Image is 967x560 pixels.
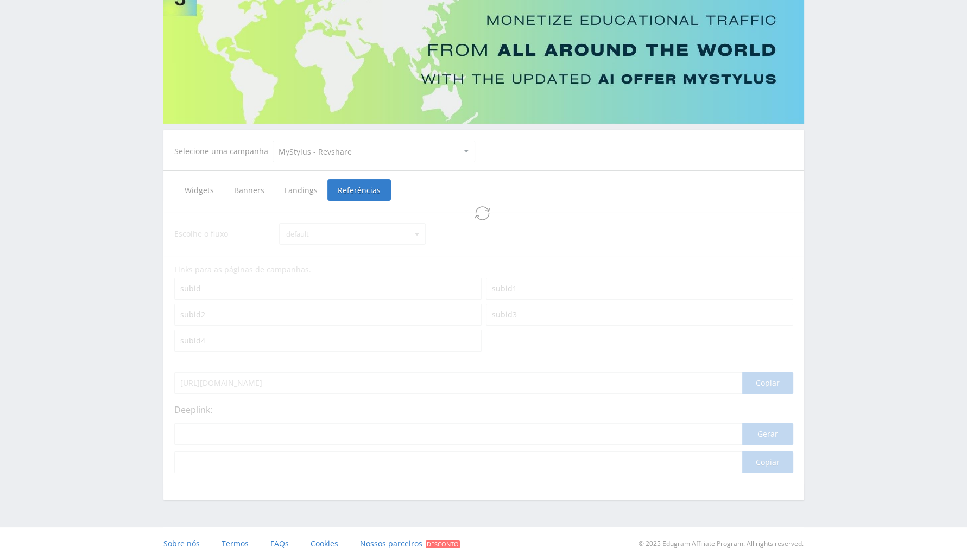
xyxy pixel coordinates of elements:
span: Termos [222,538,249,549]
a: Cookies [311,527,338,560]
span: Nossos parceiros [360,538,422,549]
span: Cookies [311,538,338,549]
span: FAQs [270,538,289,549]
a: Sobre nós [163,527,200,560]
span: Widgets [174,179,224,201]
div: © 2025 Edugram Affiliate Program. All rights reserved. [489,527,804,560]
span: Banners [224,179,274,201]
div: Selecione uma campanha [174,147,273,156]
span: Sobre nós [163,538,200,549]
span: Landings [274,179,327,201]
span: Desconto [426,540,460,548]
span: Referências [327,179,391,201]
a: FAQs [270,527,289,560]
a: Nossos parceiros Desconto [360,527,460,560]
a: Termos [222,527,249,560]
